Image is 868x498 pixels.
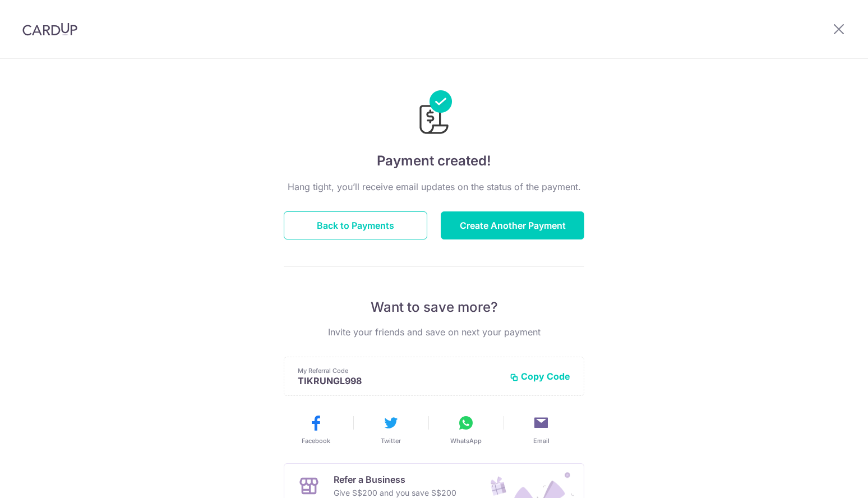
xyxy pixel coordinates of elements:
[381,436,401,445] span: Twitter
[22,22,77,36] img: CardUp
[284,180,584,193] p: Hang tight, you’ll receive email updates on the status of the payment.
[508,414,574,445] button: Email
[284,151,584,171] h4: Payment created!
[510,371,570,382] button: Copy Code
[358,414,424,445] button: Twitter
[284,325,584,339] p: Invite your friends and save on next your payment
[433,414,499,445] button: WhatsApp
[284,298,584,316] p: Want to save more?
[298,375,501,386] p: TIKRUNGL998
[450,436,482,445] span: WhatsApp
[302,436,330,445] span: Facebook
[334,473,456,486] p: Refer a Business
[533,436,550,445] span: Email
[298,366,501,375] p: My Referral Code
[283,414,349,445] button: Facebook
[416,90,452,137] img: Payments
[441,211,584,239] button: Create Another Payment
[284,211,427,239] button: Back to Payments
